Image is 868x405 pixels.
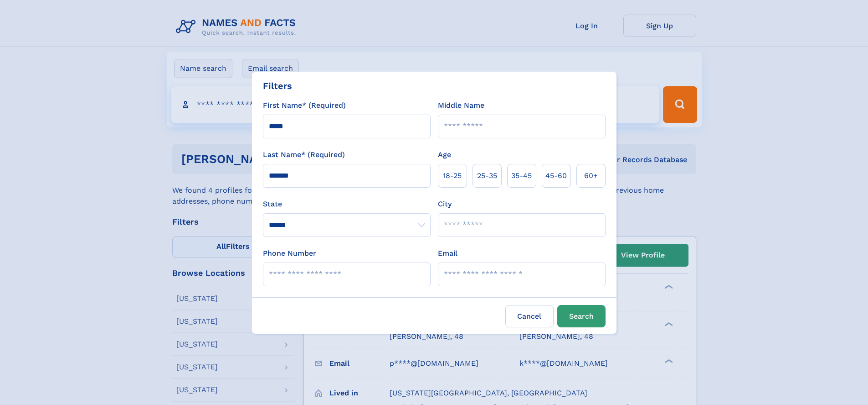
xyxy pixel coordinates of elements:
[263,79,292,93] div: Filters
[477,170,497,181] span: 25‑35
[443,170,462,181] span: 18‑25
[557,305,606,327] button: Search
[438,149,451,160] label: Age
[505,305,554,327] label: Cancel
[263,100,346,111] label: First Name* (Required)
[584,170,598,181] span: 60+
[263,149,345,160] label: Last Name* (Required)
[438,248,457,259] label: Email
[263,199,431,210] label: State
[511,170,532,181] span: 35‑45
[438,100,484,111] label: Middle Name
[545,170,567,181] span: 45‑60
[263,248,316,259] label: Phone Number
[438,199,452,210] label: City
